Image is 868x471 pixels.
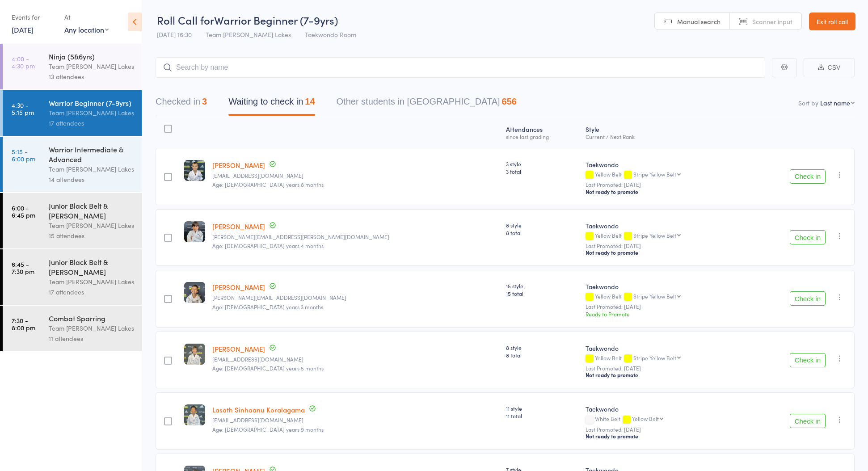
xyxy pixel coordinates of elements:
[790,169,826,184] button: Check in
[586,221,742,230] div: Taekwondo
[3,44,142,89] a: 4:00 -4:30 pmNinja (5&6yrs)Team [PERSON_NAME] Lakes13 attendees
[12,10,55,25] div: Events for
[156,92,207,116] button: Checked in3
[212,425,324,433] span: Age: [DEMOGRAPHIC_DATA] years 9 months
[586,160,742,169] div: Taekwondo
[506,290,579,297] span: 15 total
[677,17,721,26] span: Manual search
[206,30,291,39] span: Team [PERSON_NAME] Lakes
[12,101,34,116] time: 4:30 - 5:15 pm
[632,416,659,421] div: Yellow Belt
[64,25,109,34] div: Any location
[212,405,305,414] a: Lasath Sinhaanu Koralagama
[49,231,134,241] div: 15 attendees
[820,98,850,107] div: Last name
[305,97,315,106] div: 14
[506,282,579,290] span: 15 style
[49,313,134,323] div: Combat Sparring
[12,204,35,219] time: 6:00 - 6:45 pm
[12,317,35,331] time: 7:30 - 8:00 pm
[586,282,742,291] div: Taekwondo
[214,13,338,27] span: Warrior Beginner (7-9yrs)
[49,61,134,71] div: Team [PERSON_NAME] Lakes
[184,404,205,425] img: image1746847342.png
[506,404,579,412] span: 11 style
[49,323,134,333] div: Team [PERSON_NAME] Lakes
[633,293,676,299] div: Stripe Yellow Belt
[586,365,742,371] small: Last Promoted: [DATE]
[49,51,134,61] div: Ninja (5&6yrs)
[586,243,742,249] small: Last Promoted: [DATE]
[790,414,826,428] button: Check in
[337,92,517,116] button: Other students in [GEOGRAPHIC_DATA]656
[506,344,579,351] span: 8 style
[12,261,34,275] time: 6:45 - 7:30 pm
[49,333,134,344] div: 11 attendees
[586,293,742,301] div: Yellow Belt
[633,171,676,177] div: Stripe Yellow Belt
[506,160,579,168] span: 3 style
[49,220,134,231] div: Team [PERSON_NAME] Lakes
[506,134,579,139] div: since last grading
[586,232,742,240] div: Yellow Belt
[790,291,826,306] button: Check in
[809,13,855,30] a: Exit roll call
[502,97,517,106] div: 656
[12,148,35,162] time: 5:15 - 6:00 pm
[3,193,142,248] a: 6:00 -6:45 pmJunior Black Belt & [PERSON_NAME]Team [PERSON_NAME] Lakes15 attendees
[49,118,134,128] div: 17 attendees
[49,201,134,220] div: Junior Black Belt & [PERSON_NAME]
[49,108,134,118] div: Team [PERSON_NAME] Lakes
[212,222,265,231] a: [PERSON_NAME]
[798,98,818,107] label: Sort by
[212,234,499,240] small: Belinda.prout@gmail.com
[212,364,324,372] span: Age: [DEMOGRAPHIC_DATA] years 5 months
[3,249,142,305] a: 6:45 -7:30 pmJunior Black Belt & [PERSON_NAME]Team [PERSON_NAME] Lakes17 attendees
[586,344,742,353] div: Taekwondo
[506,221,579,229] span: 8 style
[212,417,499,423] small: inshira80@icloud.com
[212,181,324,188] span: Age: [DEMOGRAPHIC_DATA] years 8 months
[184,344,205,365] img: image1739573449.png
[506,168,579,175] span: 3 total
[64,10,109,25] div: At
[586,416,742,423] div: White Belt
[305,30,356,39] span: Taekwondo Room
[790,353,826,367] button: Check in
[790,230,826,244] button: Check in
[49,174,134,185] div: 14 attendees
[586,171,742,179] div: Yellow Belt
[586,371,742,378] div: Not ready to promote
[49,144,134,164] div: Warrior Intermediate & Advanced
[586,433,742,440] div: Not ready to promote
[506,229,579,236] span: 8 total
[49,164,134,174] div: Team [PERSON_NAME] Lakes
[586,310,742,318] div: Ready to Promote
[49,277,134,287] div: Team [PERSON_NAME] Lakes
[506,351,579,359] span: 8 total
[184,221,205,242] img: image1742276866.png
[586,303,742,310] small: Last Promoted: [DATE]
[3,306,142,351] a: 7:30 -8:00 pmCombat SparringTeam [PERSON_NAME] Lakes11 attendees
[586,355,742,362] div: Yellow Belt
[12,25,34,34] a: [DATE]
[212,242,324,249] span: Age: [DEMOGRAPHIC_DATA] years 4 months
[212,356,499,362] small: Colinkaltner@gmail.com
[202,97,207,106] div: 3
[12,55,35,69] time: 4:00 - 4:30 pm
[212,344,265,353] a: [PERSON_NAME]
[502,120,582,144] div: Atten­dances
[3,137,142,192] a: 5:15 -6:00 pmWarrior Intermediate & AdvancedTeam [PERSON_NAME] Lakes14 attendees
[212,160,265,170] a: [PERSON_NAME]
[212,282,265,292] a: [PERSON_NAME]
[633,232,676,238] div: Stripe Yellow Belt
[586,404,742,413] div: Taekwondo
[804,58,855,77] button: CSV
[228,92,315,116] button: Waiting to check in14
[212,294,499,301] small: lillian_mast@hotmail.com
[586,249,742,256] div: Not ready to promote
[586,134,742,139] div: Current / Next Rank
[633,355,676,361] div: Stripe Yellow Belt
[49,287,134,297] div: 17 attendees
[212,303,323,311] span: Age: [DEMOGRAPHIC_DATA] years 3 months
